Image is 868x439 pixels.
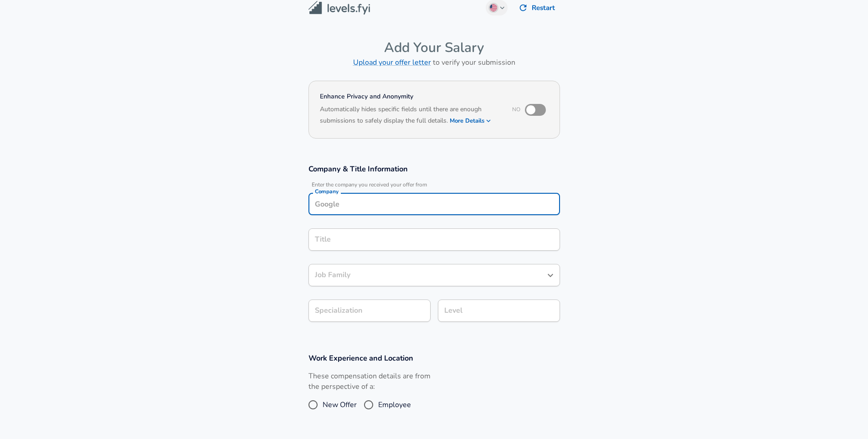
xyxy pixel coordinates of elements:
h3: Work Experience and Location [308,353,560,363]
h4: Add Your Salary [308,39,560,56]
h4: Enhance Privacy and Anonymity [320,92,500,101]
span: No [512,106,520,113]
span: Enter the company you received your offer from [308,181,560,188]
img: Levels.fyi [308,1,370,15]
input: Specialization [308,300,431,322]
button: More Details [450,114,492,127]
span: New Offer [323,399,357,410]
input: Software Engineer [313,268,542,282]
h6: Automatically hides specific fields until there are enough submissions to safely display the full... [320,104,500,127]
input: Google [313,197,556,211]
label: These compensation details are from the perspective of a: [308,371,431,392]
input: L3 [442,304,556,318]
h6: to verify your submission [308,56,560,69]
h3: Company & Title Information [308,164,560,174]
label: Company [315,189,339,194]
button: Open [544,269,557,282]
a: Upload your offer letter [353,57,431,67]
input: Software Engineer [313,232,556,247]
img: English (US) [490,4,497,11]
span: Employee [378,399,411,410]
